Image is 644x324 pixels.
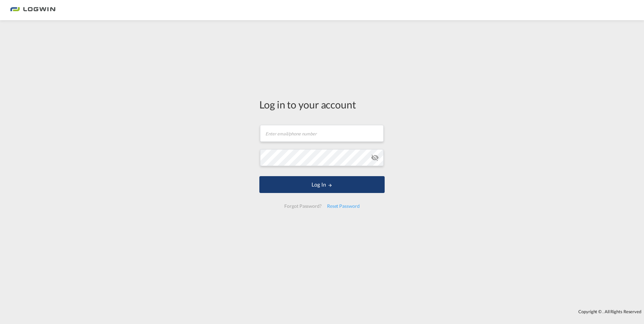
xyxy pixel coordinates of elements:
md-icon: icon-eye-off [371,154,379,162]
div: Forgot Password? [282,200,324,212]
div: Log in to your account [259,97,385,111]
div: Reset Password [324,200,362,212]
button: LOGIN [259,176,385,193]
img: bc73a0e0d8c111efacd525e4c8ad7d32.png [10,3,56,18]
input: Enter email/phone number [260,125,384,142]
